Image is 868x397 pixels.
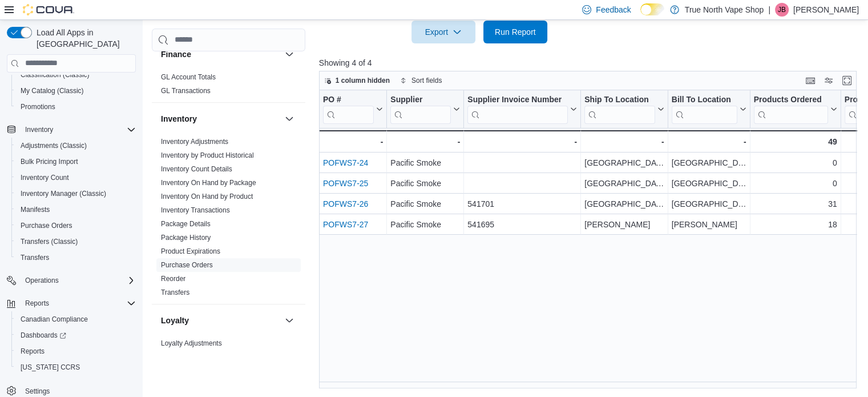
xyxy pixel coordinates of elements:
span: Classification (Classic) [16,68,136,82]
div: - [467,135,577,149]
span: Adjustments (Classic) [21,141,87,150]
a: Package Details [161,220,211,228]
span: Inventory [25,125,53,134]
span: Manifests [21,205,50,214]
a: Inventory On Hand by Package [161,179,256,187]
a: Canadian Compliance [16,312,92,326]
button: Reports [21,296,54,310]
button: PO # [323,94,383,123]
span: Inventory Adjustments [161,137,228,146]
span: Adjustments (Classic) [16,139,136,153]
button: Inventory Count [11,170,140,186]
a: POFWS7-27 [323,220,368,229]
span: Classification (Classic) [21,70,90,79]
span: My Catalog (Classic) [21,86,84,95]
a: POFWS7-24 [323,158,368,167]
button: Enter fullscreen [840,74,854,87]
button: Promotions [11,99,140,115]
div: Finance [152,70,305,102]
button: [US_STATE] CCRS [11,359,140,375]
span: My Catalog (Classic) [16,84,136,98]
span: Package Details [161,219,211,228]
button: Manifests [11,202,140,218]
a: Product Expirations [161,247,220,255]
a: Dashboards [16,328,71,342]
button: Operations [21,274,63,287]
div: Ship To Location [584,94,655,105]
button: Finance [161,49,280,60]
div: PO # [323,94,374,105]
span: Canadian Compliance [21,315,88,324]
p: Showing 4 of 4 [319,57,862,69]
button: Bulk Pricing Import [11,154,140,170]
span: Inventory On Hand by Package [161,178,256,187]
span: Package History [161,233,211,242]
button: Classification (Classic) [11,67,140,83]
a: Reports [16,344,49,358]
a: Manifests [16,203,54,216]
span: Loyalty Adjustments [161,339,222,348]
a: My Catalog (Classic) [16,84,88,98]
button: My Catalog (Classic) [11,83,140,99]
a: Loyalty Adjustments [161,339,222,347]
div: [GEOGRAPHIC_DATA] [672,156,746,170]
a: Transfers [16,251,54,264]
span: Dashboards [16,328,136,342]
div: [GEOGRAPHIC_DATA] [584,177,664,190]
span: Inventory Transactions [161,206,230,215]
button: Reports [11,343,140,359]
a: Inventory Count [16,171,74,185]
span: Dark Mode [640,15,641,16]
a: Dashboards [11,327,140,343]
a: POFWS7-25 [323,179,368,188]
span: Reports [25,299,49,308]
div: Supplier [390,94,451,123]
div: Jeff Butcher [775,3,789,17]
div: - [584,135,664,149]
span: Reports [21,347,45,356]
span: JB [778,3,786,17]
div: Products Ordered [753,94,827,123]
div: Pacific Smoke [390,177,460,190]
button: Run Report [483,21,547,43]
a: GL Account Totals [161,73,216,81]
button: Adjustments (Classic) [11,138,140,154]
a: Transfers (Classic) [16,235,82,248]
div: Supplier Invoice Number [467,94,568,123]
span: Purchase Orders [16,219,136,232]
a: Inventory Count Details [161,165,232,173]
div: [GEOGRAPHIC_DATA] [672,197,746,211]
span: Inventory Count [21,173,69,182]
span: Inventory Manager (Classic) [16,187,136,200]
div: [PERSON_NAME] [672,218,746,231]
div: Supplier Invoice Number [467,94,568,105]
span: GL Account Totals [161,73,216,82]
span: Dashboards [21,331,66,340]
div: [GEOGRAPHIC_DATA] [584,156,664,170]
span: Feedback [596,4,631,15]
span: Operations [21,274,136,287]
div: Pacific Smoke [390,156,460,170]
a: Inventory On Hand by Product [161,193,253,200]
span: Reports [16,344,136,358]
h3: Inventory [161,113,197,125]
span: Purchase Orders [21,221,72,230]
span: Sort fields [411,76,442,85]
div: Supplier [390,94,451,105]
span: Reorder [161,274,185,283]
div: Products Ordered [753,94,827,105]
div: 49 [753,135,837,149]
a: Inventory Transactions [161,206,230,214]
span: Canadian Compliance [16,312,136,326]
button: Canadian Compliance [11,311,140,327]
span: Promotions [16,100,136,114]
a: Purchase Orders [161,261,213,269]
span: Transfers (Classic) [16,235,136,248]
a: Transfers [161,288,189,296]
span: Washington CCRS [16,360,136,374]
span: [US_STATE] CCRS [21,363,80,372]
button: Supplier Invoice Number [467,94,577,123]
button: Keyboard shortcuts [804,74,817,87]
div: Bill To Location [671,94,737,123]
button: Ship To Location [584,94,664,123]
